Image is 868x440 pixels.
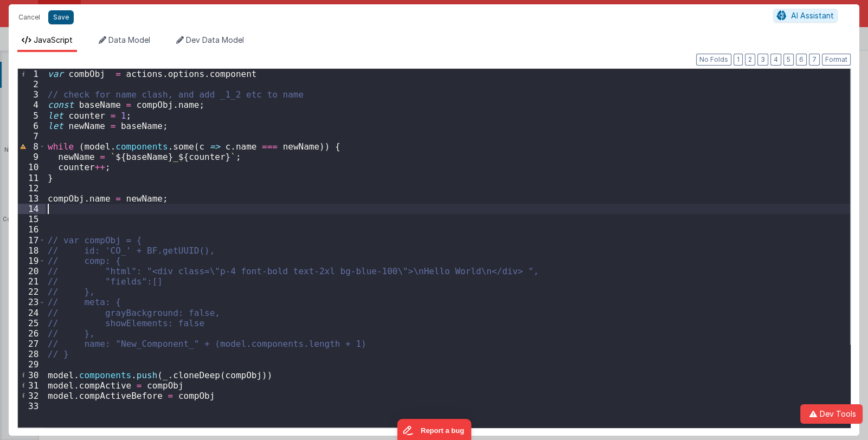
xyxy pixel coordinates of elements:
[108,35,150,44] span: Data Model
[48,10,74,24] button: Save
[18,287,46,297] div: 22
[745,54,755,66] button: 2
[18,359,46,370] div: 29
[796,54,807,66] button: 6
[18,349,46,359] div: 28
[18,173,46,183] div: 11
[18,204,46,214] div: 14
[18,79,46,89] div: 2
[18,152,46,162] div: 9
[734,54,743,66] button: 1
[18,89,46,100] div: 3
[18,245,46,256] div: 18
[18,121,46,131] div: 6
[773,9,838,23] button: AI Assistant
[34,35,73,44] span: JavaScript
[18,380,46,391] div: 31
[18,183,46,193] div: 12
[18,162,46,172] div: 10
[18,111,46,121] div: 5
[18,266,46,276] div: 20
[18,401,46,411] div: 33
[770,54,781,66] button: 4
[822,54,851,66] button: Format
[757,54,768,66] button: 3
[18,224,46,235] div: 16
[18,256,46,266] div: 19
[18,141,46,152] div: 8
[18,235,46,245] div: 17
[18,318,46,328] div: 25
[18,328,46,339] div: 26
[18,308,46,318] div: 24
[18,131,46,141] div: 7
[186,35,244,44] span: Dev Data Model
[791,11,834,20] span: AI Assistant
[783,54,794,66] button: 5
[809,54,820,66] button: 7
[800,404,863,424] button: Dev Tools
[13,10,46,25] button: Cancel
[18,391,46,401] div: 32
[696,54,731,66] button: No Folds
[18,276,46,287] div: 21
[18,297,46,307] div: 23
[18,69,46,79] div: 1
[18,339,46,349] div: 27
[18,370,46,380] div: 30
[18,214,46,224] div: 15
[18,100,46,110] div: 4
[18,193,46,204] div: 13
